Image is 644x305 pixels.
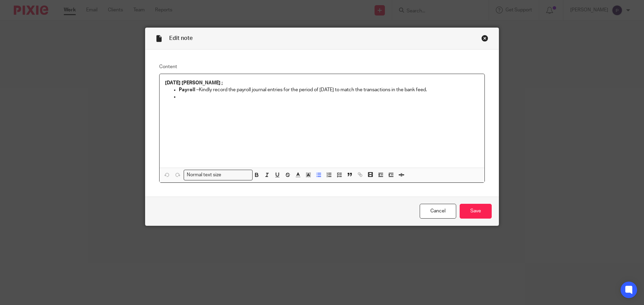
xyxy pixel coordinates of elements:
[159,63,485,70] label: Content
[165,81,223,85] strong: [DATE] [PERSON_NAME] ;
[169,35,193,41] span: Edit note
[184,170,253,180] div: Search for option
[460,204,492,219] input: Save
[179,87,199,92] strong: Payroll –
[420,204,456,219] a: Cancel
[179,86,479,93] p: Kindly record the payroll journal entries for the period of [DATE] to match the transactions in t...
[223,171,248,179] input: Search for option
[185,171,223,179] span: Normal text size
[481,35,488,42] div: Close this dialog window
